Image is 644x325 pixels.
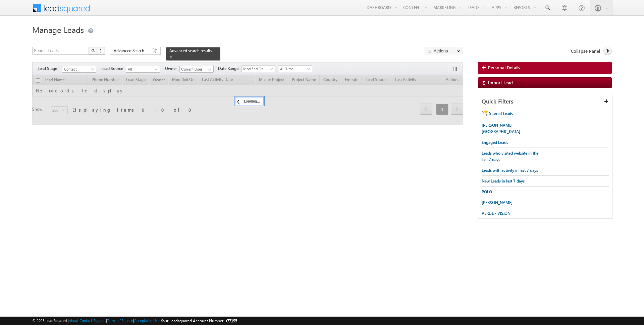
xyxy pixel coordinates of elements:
[478,95,612,108] div: Quick Filters
[91,49,95,52] img: Search
[126,66,158,72] span: All
[482,140,508,145] span: Engaged Leads
[32,24,84,35] span: Manage Leads
[482,168,538,173] span: Leads with activity in last 7 days
[482,151,538,162] span: Leads who visited website in the last 7 days
[38,66,62,72] span: Lead Stage
[62,66,96,73] a: Contact
[169,48,212,53] span: Advanced search results
[241,66,273,72] span: Modified On
[482,200,513,205] span: [PERSON_NAME]
[278,66,310,72] span: All Time
[79,318,106,323] a: Contact Support
[114,48,146,54] span: Advanced Search
[425,47,463,55] button: Actions
[62,66,94,72] span: Contact
[482,189,492,194] span: POLO
[482,211,511,216] span: VERDE - VISION
[179,66,214,73] input: Type to Search
[161,318,237,323] span: Your Leadsquared Account Number is
[482,123,520,134] span: [PERSON_NAME][GEOGRAPHIC_DATA]
[218,66,241,72] span: Date Range
[571,48,600,54] span: Collapse Panel
[488,80,513,85] span: Import Lead
[107,318,133,323] a: Terms of Service
[278,66,312,72] a: All Time
[165,66,179,72] span: Owner
[97,47,105,55] button: ?
[241,66,275,72] a: Modified On
[489,111,513,116] span: Starred Leads
[134,318,160,323] a: Acceptable Use
[126,66,160,73] a: All
[32,318,237,324] span: © 2025 LeadSquared | | | | |
[478,62,612,74] a: Personal Details
[488,65,520,71] span: Personal Details
[227,318,237,323] span: 77195
[69,318,78,323] a: About
[205,66,213,73] a: Show All Items
[482,178,525,184] span: New Leads in last 7 days
[100,48,103,53] span: ?
[235,97,264,105] div: Loading...
[101,66,126,72] span: Lead Source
